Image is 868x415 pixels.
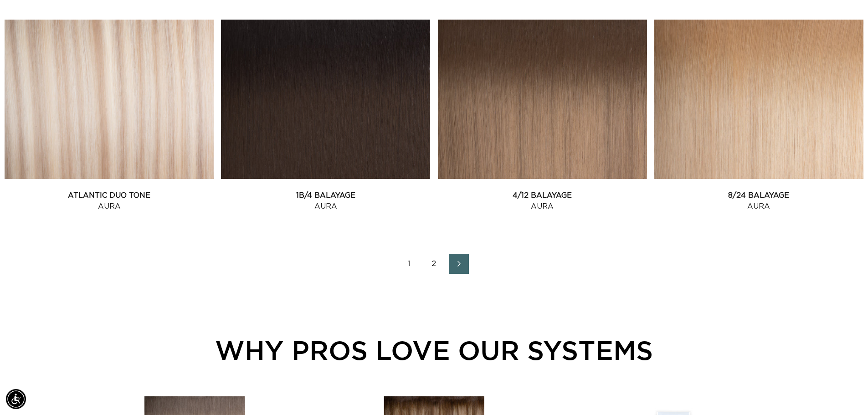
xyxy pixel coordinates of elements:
[449,254,469,274] a: Next page
[55,330,813,370] div: WHY PROS LOVE OUR SYSTEMS
[822,371,868,415] iframe: Chat Widget
[400,254,420,274] a: Page 1
[5,254,863,274] nav: Pagination
[654,190,863,212] a: 8/24 Balayage Aura
[5,190,214,212] a: Atlantic Duo Tone Aura
[221,190,430,212] a: 1B/4 Balayage Aura
[424,254,444,274] a: Page 2
[6,389,26,409] div: Accessibility Menu
[438,190,647,212] a: 4/12 Balayage Aura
